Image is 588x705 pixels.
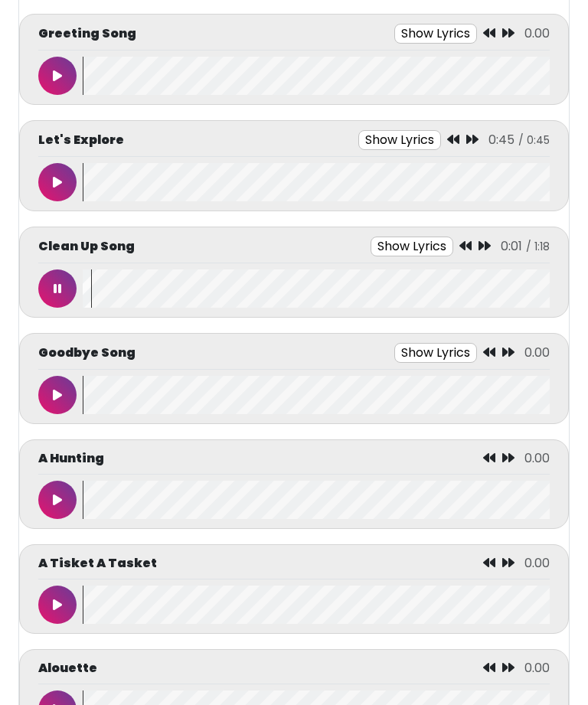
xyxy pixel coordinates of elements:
p: Let's Explore [38,131,124,149]
p: A Hunting [38,449,104,468]
span: 0:45 [488,131,514,149]
span: 0.00 [524,449,550,467]
span: / 1:18 [526,239,550,254]
span: 0.00 [524,24,550,42]
p: Goodbye Song [38,344,136,362]
button: Show Lyrics [394,343,477,363]
span: 0.00 [524,344,550,361]
span: 0.00 [524,659,550,677]
p: Clean Up Song [38,237,135,256]
span: / 0:45 [518,132,550,148]
button: Show Lyrics [358,130,441,150]
p: A Tisket A Tasket [38,554,157,573]
p: Greeting Song [38,24,136,43]
button: Show Lyrics [394,24,477,44]
span: 0:01 [501,237,522,255]
button: Show Lyrics [371,237,453,256]
p: Alouette [38,659,97,677]
span: 0.00 [524,554,550,572]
